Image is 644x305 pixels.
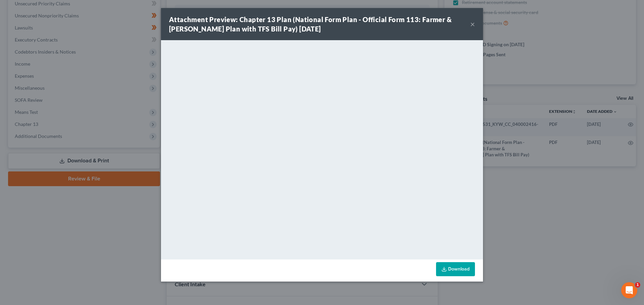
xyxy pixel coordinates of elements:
iframe: <object ng-attr-data='[URL][DOMAIN_NAME]' type='application/pdf' width='100%' height='650px'></ob... [161,40,483,258]
span: 1 [635,282,640,288]
strong: Attachment Preview: Chapter 13 Plan (National Form Plan - Official Form 113: Farmer & [PERSON_NAM... [169,15,451,33]
button: × [470,20,475,28]
iframe: Intercom live chat [621,282,637,298]
a: Download [436,262,475,276]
